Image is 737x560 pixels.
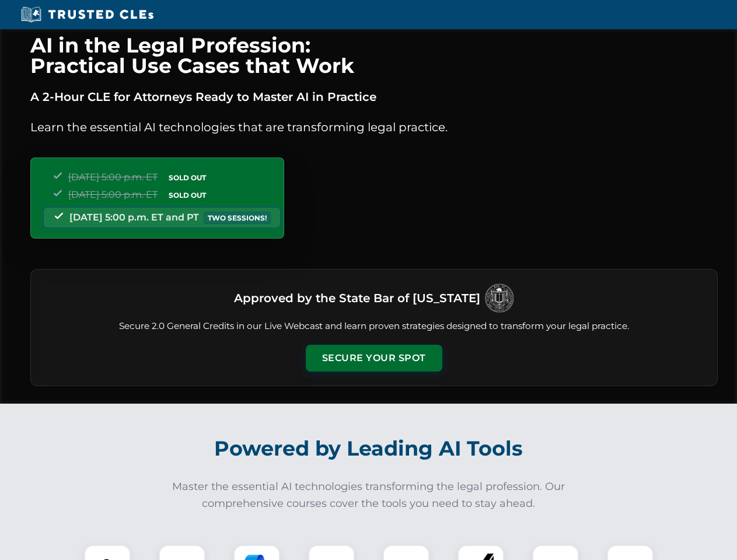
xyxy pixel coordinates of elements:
img: Logo [485,283,514,313]
span: SOLD OUT [165,189,210,201]
h2: Powered by Leading AI Tools [46,428,692,469]
h3: Approved by the State Bar of [US_STATE] [234,288,480,309]
button: Secure Your Spot [306,345,442,372]
img: Trusted CLEs [18,6,157,23]
span: [DATE] 5:00 p.m. ET [68,189,158,200]
span: SOLD OUT [165,171,210,184]
p: Master the essential AI technologies transforming the legal profession. Our comprehensive courses... [165,478,573,512]
h1: AI in the Legal Profession: Practical Use Cases that Work [30,35,718,76]
p: Secure 2.0 General Credits in our Live Webcast and learn proven strategies designed to transform ... [45,320,703,333]
p: Learn the essential AI technologies that are transforming legal practice. [30,118,718,136]
p: A 2-Hour CLE for Attorneys Ready to Master AI in Practice [30,87,718,106]
span: [DATE] 5:00 p.m. ET [68,171,158,183]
